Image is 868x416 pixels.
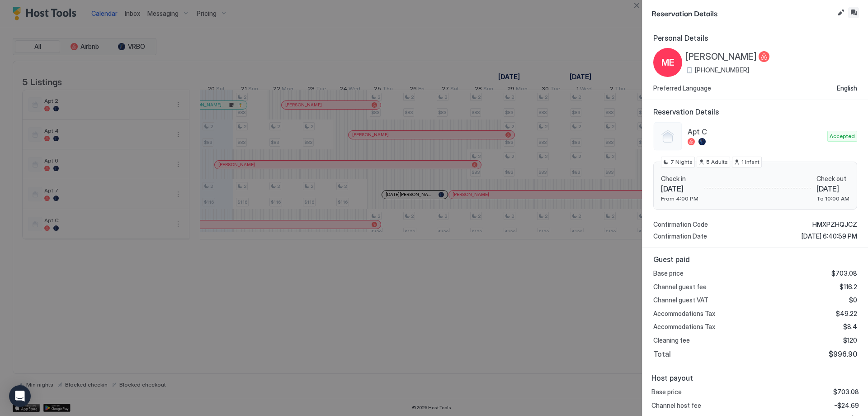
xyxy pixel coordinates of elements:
[653,232,707,240] span: Confirmation Date
[653,220,708,229] span: Confirmation Code
[834,402,859,410] span: -$24.69
[836,310,857,318] span: $49.22
[653,310,715,318] span: Accommodations Tax
[688,127,824,136] span: Apt C
[661,56,675,69] span: ME
[651,373,859,383] span: Host payout
[653,336,690,344] span: Cleaning fee
[653,283,707,291] span: Channel guest fee
[661,184,698,193] span: [DATE]
[831,269,857,277] span: $703.08
[653,269,684,277] span: Base price
[706,158,728,166] span: 5 Adults
[843,336,857,344] span: $120
[816,184,849,193] span: [DATE]
[653,323,715,331] span: Accommodations Tax
[816,175,849,183] span: Check out
[653,349,671,359] span: Total
[741,158,759,166] span: 1 Infant
[802,232,857,240] span: [DATE] 6:40:59 PM
[653,255,857,264] span: Guest paid
[829,349,857,359] span: $996.90
[653,296,708,304] span: Channel guest VAT
[835,7,846,18] button: Edit reservation
[837,84,857,92] span: English
[651,402,701,410] span: Channel host fee
[653,84,711,92] span: Preferred Language
[653,107,857,116] span: Reservation Details
[653,33,857,43] span: Personal Details
[848,7,859,18] button: Inbox
[830,132,855,140] span: Accepted
[812,220,857,229] span: HMXPZHQJCZ
[686,51,757,62] span: [PERSON_NAME]
[9,385,31,407] div: Open Intercom Messenger
[816,195,849,202] span: To 10:00 AM
[651,388,682,396] span: Base price
[661,195,698,202] span: From 4:00 PM
[849,296,857,304] span: $0
[651,7,834,19] span: Reservation Details
[843,323,857,331] span: $8.4
[840,283,857,291] span: $116.2
[833,388,859,396] span: $703.08
[661,175,698,183] span: Check in
[695,66,749,74] span: [PHONE_NUMBER]
[670,158,693,166] span: 7 Nights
